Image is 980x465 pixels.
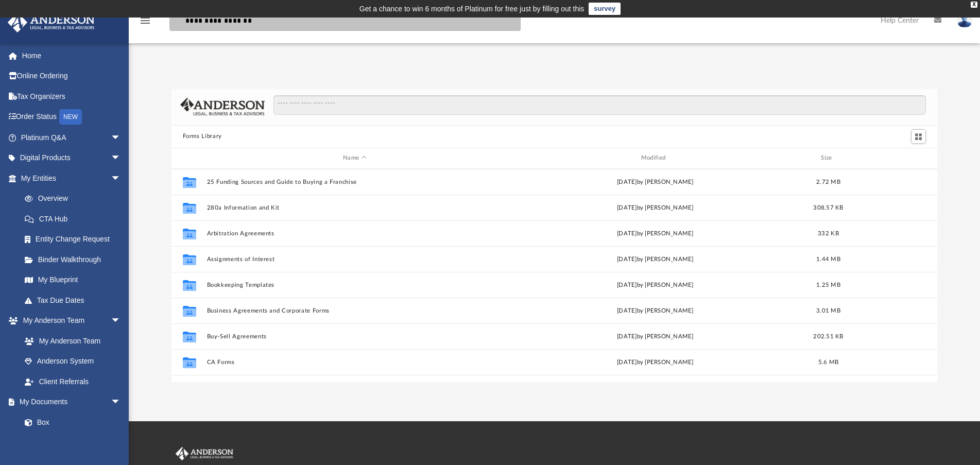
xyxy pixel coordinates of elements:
[807,153,849,163] div: Size
[207,179,503,185] button: 25 Funding Sources and Guide to Buying a Franchise
[7,66,136,87] a: Online Ordering
[911,129,926,144] button: Switch to Grid View
[111,168,131,189] span: arrow_drop_down
[507,153,803,163] div: Modified
[816,307,840,313] span: 3.01 MB
[183,132,222,141] button: Forms Library
[14,371,131,392] a: Client Referrals
[507,280,803,289] div: [DATE] by [PERSON_NAME]
[7,86,136,107] a: Tax Organizers
[111,127,131,148] span: arrow_drop_down
[207,333,503,340] button: Buy-Sell Agreements
[853,153,925,163] div: id
[139,14,151,27] i: menu
[207,204,503,211] button: 280a Information and Kit
[507,229,803,238] div: [DATE] by [PERSON_NAME]
[507,177,803,186] div: [DATE] by [PERSON_NAME]
[14,331,126,351] a: My Anderson Team
[207,307,503,314] button: Business Agreements and Corporate Forms
[813,333,843,339] span: 202.51 KB
[971,2,977,8] div: close
[206,153,502,163] div: Name
[14,209,136,229] a: CTA Hub
[59,109,82,125] div: NEW
[7,392,131,412] a: My Documentsarrow_drop_down
[7,148,136,168] a: Digital Productsarrow_drop_down
[507,357,803,367] div: [DATE] by [PERSON_NAME]
[818,359,838,365] span: 5.6 MB
[816,256,840,262] span: 1.44 MB
[359,3,584,15] div: Get a chance to win 6 months of Platinum for free just by filling out this
[171,169,938,382] div: grid
[507,306,803,315] div: [DATE] by [PERSON_NAME]
[818,230,839,236] span: 332 KB
[14,249,136,270] a: Binder Walkthrough
[14,188,136,209] a: Overview
[5,12,98,32] img: Anderson Advisors Platinum Portal
[111,148,131,169] span: arrow_drop_down
[172,14,183,25] i: search
[174,447,235,460] img: Anderson Advisors Platinum Portal
[589,3,621,15] a: survey
[111,392,131,413] span: arrow_drop_down
[957,13,972,28] img: User Pic
[14,229,136,250] a: Entity Change Request
[207,359,503,366] button: CA Forms
[176,153,201,163] div: id
[139,20,151,27] a: menu
[207,256,503,263] button: Assignments of Interest
[507,203,803,212] div: [DATE] by [PERSON_NAME]
[14,351,131,372] a: Anderson System
[14,290,136,311] a: Tax Due Dates
[14,412,126,433] a: Box
[14,270,131,290] a: My Blueprint
[273,95,926,115] input: Search files and folders
[7,107,136,128] a: Order StatusNEW
[7,127,136,148] a: Platinum Q&Aarrow_drop_down
[207,282,503,288] button: Bookkeeping Templates
[813,204,843,210] span: 308.57 KB
[816,282,840,287] span: 1.25 MB
[7,45,136,66] a: Home
[507,254,803,264] div: [DATE] by [PERSON_NAME]
[7,311,131,331] a: My Anderson Teamarrow_drop_down
[816,179,840,184] span: 2.72 MB
[207,230,503,237] button: Arbitration Agreements
[507,332,803,341] div: [DATE] by [PERSON_NAME]
[7,168,136,188] a: My Entitiesarrow_drop_down
[111,311,131,332] span: arrow_drop_down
